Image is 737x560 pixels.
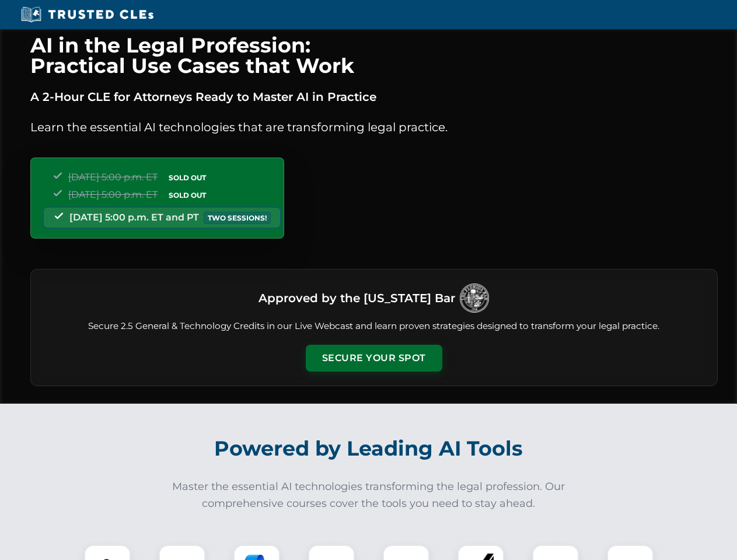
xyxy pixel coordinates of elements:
p: Master the essential AI technologies transforming the legal profession. Our comprehensive courses... [165,478,573,512]
span: SOLD OUT [165,171,210,184]
h3: Approved by the [US_STATE] Bar [259,288,455,309]
span: [DATE] 5:00 p.m. ET [68,171,158,183]
img: Trusted CLEs [18,6,157,23]
p: A 2-Hour CLE for Attorneys Ready to Master AI in Practice [30,87,718,106]
h2: Powered by Leading AI Tools [46,428,692,469]
img: Logo [460,283,489,313]
span: SOLD OUT [165,189,210,201]
p: Learn the essential AI technologies that are transforming legal practice. [30,118,718,136]
h1: AI in the Legal Profession: Practical Use Cases that Work [30,35,718,76]
p: Secure 2.5 General & Technology Credits in our Live Webcast and learn proven strategies designed ... [45,320,703,333]
button: Secure Your Spot [306,345,442,372]
span: [DATE] 5:00 p.m. ET [68,189,158,200]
